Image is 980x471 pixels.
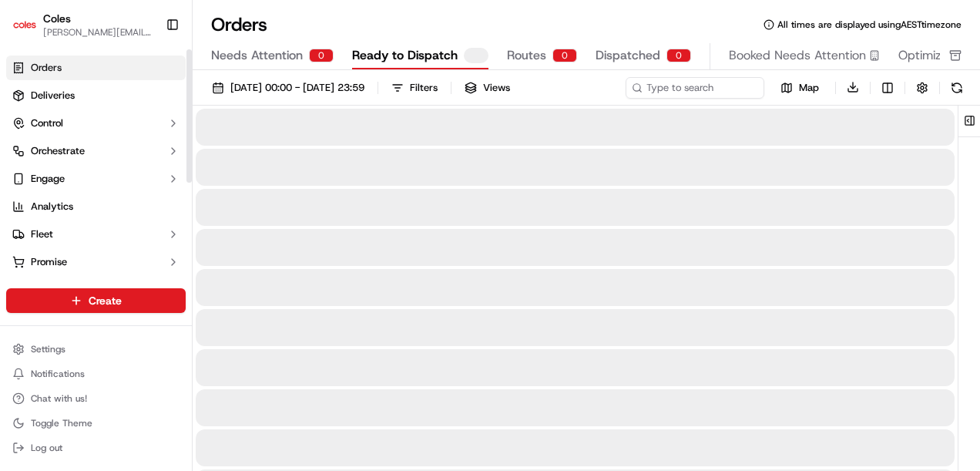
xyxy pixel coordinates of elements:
[6,250,186,274] button: Promise
[777,19,962,31] span: All times are displayed using AEST timezone
[552,49,577,62] div: 0
[31,200,73,214] span: Analytics
[211,46,303,65] span: Needs Attention
[309,49,334,62] div: 0
[31,116,63,130] span: Control
[6,194,186,219] a: Analytics
[31,89,75,103] span: Deliveries
[6,83,186,108] a: Deliveries
[596,46,660,65] span: Dispatched
[31,61,62,75] span: Orders
[770,79,829,97] button: Map
[43,11,71,26] button: Coles
[31,442,62,454] span: Log out
[31,172,65,186] span: Engage
[6,412,186,434] button: Toggle Theme
[6,363,186,385] button: Notifications
[230,81,364,95] span: [DATE] 00:00 - [DATE] 23:59
[31,368,85,380] span: Notifications
[31,227,53,241] span: Fleet
[6,6,159,43] button: ColesColes[PERSON_NAME][EMAIL_ADDRESS][PERSON_NAME][PERSON_NAME][DOMAIN_NAME]
[6,111,186,136] button: Control
[6,437,186,459] button: Log out
[31,255,67,269] span: Promise
[483,81,510,95] span: Views
[205,77,371,99] button: [DATE] 00:00 - [DATE] 23:59
[626,77,764,99] input: Type to search
[729,46,866,65] span: Booked Needs Attention
[12,12,37,37] img: Coles
[6,167,186,191] button: Engage
[6,139,186,163] button: Orchestrate
[507,46,546,65] span: Routes
[43,26,153,39] button: [PERSON_NAME][EMAIL_ADDRESS][PERSON_NAME][PERSON_NAME][DOMAIN_NAME]
[31,144,85,158] span: Orchestrate
[31,392,87,405] span: Chat with us!
[946,77,968,99] button: Refresh
[352,46,458,65] span: Ready to Dispatch
[31,417,92,429] span: Toggle Theme
[799,81,819,95] span: Map
[410,81,438,95] div: Filters
[384,77,445,99] button: Filters
[31,343,65,355] span: Settings
[6,388,186,409] button: Chat with us!
[6,56,186,80] a: Orders
[211,12,267,37] h1: Orders
[6,338,186,360] button: Settings
[89,293,122,308] span: Create
[666,49,691,62] div: 0
[458,77,517,99] button: Views
[6,222,186,247] button: Fleet
[6,288,186,313] button: Create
